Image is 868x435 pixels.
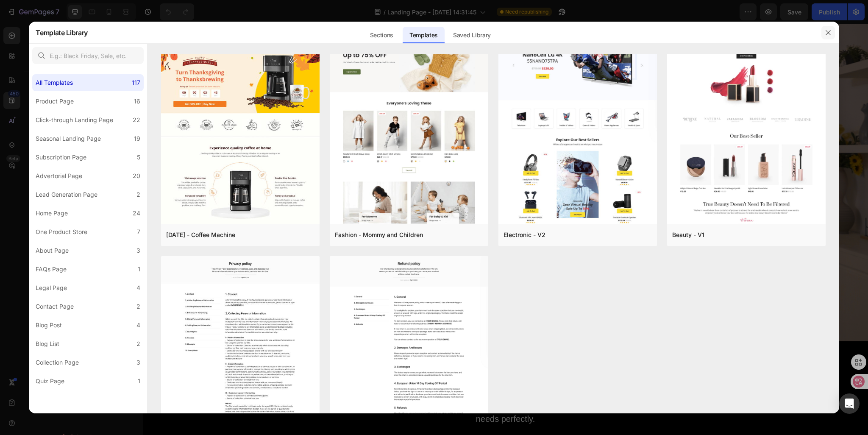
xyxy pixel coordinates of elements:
[133,171,140,181] div: 20
[166,230,235,240] div: [DATE] - Coffee Machine
[36,171,82,181] div: Advertorial Page
[134,96,140,106] div: 16
[32,47,144,64] input: E.g.: Black Friday, Sale, etc.
[136,245,140,256] div: 3
[136,283,140,293] div: 4
[398,282,460,304] button: Sign Up Now!
[333,390,392,400] span: needs perfectly.
[138,264,140,274] div: 1
[133,208,140,218] div: 24
[335,230,423,240] div: Fashion - Mommy and Children
[136,320,140,330] div: 4
[36,264,67,274] div: FAQs Page
[436,266,473,276] strong: 50% OFF
[272,270,301,278] div: Newsletter
[839,393,860,414] div: Open Intercom Messenger
[132,78,140,88] div: 117
[36,301,74,312] div: Contact Page
[36,227,87,237] div: One Product Store
[36,208,68,218] div: Home Page
[36,152,86,162] div: Subscription Page
[133,115,140,125] div: 22
[405,287,453,300] div: Sign Up Now!
[136,301,140,312] div: 2
[134,134,140,144] div: 19
[36,320,62,330] div: Blog Post
[36,115,113,125] div: Click-through Landing Page
[36,376,64,386] div: Quiz Page
[36,190,97,200] div: Lead Generation Page
[136,190,140,200] div: 2
[244,266,436,276] span: Sign Up Now to Secure the Launch Day Deal with
[36,283,67,293] div: Legal Page
[36,245,69,256] div: About Page
[36,96,74,106] div: Product Page
[36,78,73,88] div: All Templates
[194,332,531,357] span: 3 Flexible Modes - Choose Installation
[181,378,544,387] span: Wall mount, desk clamp, or stand it up-DIY Spotlight adaptsinstantly to fit your space and lighting
[672,230,704,240] div: Beauty - V1
[36,339,59,349] div: Blog List
[36,357,79,368] div: Collection Page
[276,282,395,304] input: Email
[136,357,140,368] div: 3
[136,339,140,349] div: 2
[137,227,140,237] div: 7
[36,22,88,44] h2: Template Library
[504,230,545,240] div: Electronic - V2
[403,27,445,44] div: Templates
[363,27,400,44] div: Sections
[137,152,140,162] div: 5
[446,27,498,44] div: Saved Library
[138,376,140,386] div: 1
[36,134,101,144] div: Seasonal Landing Page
